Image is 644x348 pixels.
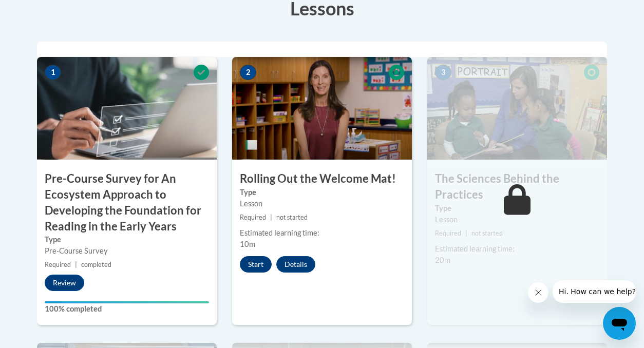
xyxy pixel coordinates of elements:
span: completed [81,261,111,268]
iframe: Button to launch messaging window [603,307,636,340]
span: not started [471,229,503,237]
span: | [75,261,77,268]
h3: The Sciences Behind the Practices [427,171,607,203]
div: Lesson [435,214,599,225]
button: Start [240,256,272,273]
img: Course Image [37,57,217,160]
span: 1 [45,65,61,80]
img: Course Image [427,57,607,160]
span: 3 [435,65,451,80]
label: Type [45,234,209,245]
span: Required [240,214,266,221]
span: 20m [435,256,450,264]
button: Review [45,275,84,291]
iframe: Message from company [553,280,636,303]
button: Details [276,256,315,273]
span: not started [276,214,308,221]
span: 2 [240,65,256,80]
iframe: Close message [528,282,548,303]
span: | [270,214,272,221]
label: 100% completed [45,303,209,315]
div: Lesson [240,198,404,209]
span: | [465,229,467,237]
div: Your progress [45,301,209,303]
div: Pre-Course Survey [45,245,209,257]
div: Estimated learning time: [240,227,404,239]
label: Type [435,203,599,214]
div: Estimated learning time: [435,243,599,255]
span: Required [435,229,461,237]
span: 10m [240,240,255,248]
span: Required [45,261,71,268]
h3: Rolling Out the Welcome Mat! [232,171,412,187]
img: Course Image [232,57,412,160]
label: Type [240,187,404,198]
h3: Pre-Course Survey for An Ecosystem Approach to Developing the Foundation for Reading in the Early... [37,171,217,234]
